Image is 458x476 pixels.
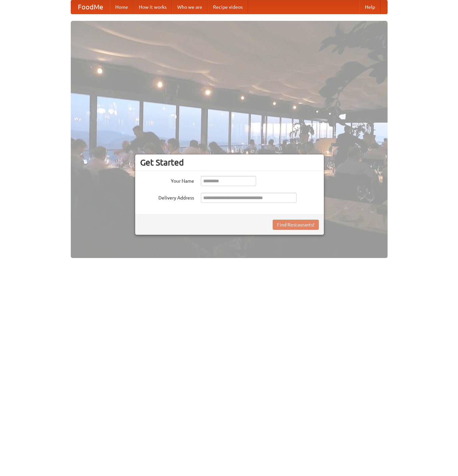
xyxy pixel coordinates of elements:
[172,0,208,14] a: Who we are
[110,0,133,14] a: Home
[140,193,194,201] label: Delivery Address
[71,0,110,14] a: FoodMe
[208,0,248,14] a: Recipe videos
[133,0,172,14] a: How it works
[360,0,380,14] a: Help
[273,220,319,230] button: Find Restaurants!
[140,157,319,168] h3: Get Started
[140,176,194,184] label: Your Name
